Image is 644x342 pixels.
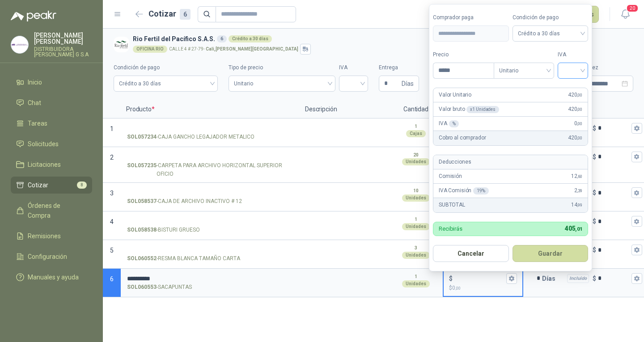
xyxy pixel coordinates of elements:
input: Incluido $ [598,153,630,160]
div: Unidades [402,252,430,259]
span: 420 [568,134,582,142]
a: Cotizar8 [11,177,92,194]
p: DISTRIBUIDORA [PERSON_NAME] G S.A [34,46,92,57]
p: IVA Comisión [439,186,489,195]
span: Manuales y ayuda [28,272,79,282]
input: SOL057234-CAJA GANCHO LEGAJADOR METALICO [127,125,293,132]
span: Configuración [28,252,67,262]
span: 4 [110,218,114,225]
div: 6 [217,35,227,42]
p: 20 [413,152,419,159]
button: Incluido $ [631,245,642,255]
p: Valor bruto [439,105,499,114]
span: ,99 [577,203,582,207]
strong: SOL060552 [127,254,157,263]
div: x 1 Unidades [466,106,499,113]
h3: Rio Fertil del Pacífico S.A.S. [133,34,630,44]
p: 1 [415,216,417,223]
label: IVA [339,63,368,72]
strong: SOL060553 [127,283,157,291]
label: Condición de pago [114,63,218,72]
span: Crédito a 30 días [119,77,212,90]
a: Manuales y ayuda [11,269,92,286]
span: Unitario [499,64,549,77]
span: Días [402,76,414,91]
h2: Cotizar [148,8,191,20]
strong: SOL057235 [127,161,157,178]
button: Cancelar [433,245,509,262]
span: ,00 [455,286,461,291]
span: 6 [110,275,114,283]
p: - CARPETA PARA ARCHIVO HORIZONTAL SUPERIOR OFICIO [127,161,293,178]
p: $ [593,188,596,198]
p: [PERSON_NAME] [PERSON_NAME] [34,32,92,45]
button: Incluido $ [631,123,642,134]
strong: SOL058537 [127,197,157,206]
p: Producto [121,101,300,118]
label: IVA [558,51,588,59]
p: 10 [413,187,419,194]
p: 1 [415,273,417,280]
label: Entrega [379,63,419,72]
span: 8 [77,182,87,189]
img: Logo peakr [11,11,56,21]
p: $ [593,245,596,255]
p: 3 [415,245,417,252]
div: Unidades [402,158,430,165]
button: Incluido $ [631,216,642,227]
a: Remisiones [11,228,92,245]
button: 20 [617,6,633,22]
button: Incluido $ [631,273,642,284]
span: Chat [28,98,41,108]
span: ,39 [577,188,582,193]
span: ,00 [577,121,582,126]
span: Órdenes de Compra [28,201,84,220]
input: Incluido $ [598,275,630,282]
span: 0 [452,285,461,291]
input: SOL060552-RESMA BLANCA TAMAÑO CARTA [127,247,293,253]
span: 405 [565,225,582,232]
p: $ [593,216,596,226]
span: 2 [574,186,582,195]
input: Incluido $ [598,125,630,131]
div: % [449,120,459,127]
p: $ [449,284,517,292]
img: Company Logo [11,36,28,53]
p: - BISTURI GRUESO [127,226,200,234]
strong: Cali , [PERSON_NAME][GEOGRAPHIC_DATA] [206,46,298,51]
span: ,00 [577,93,582,97]
p: Comisión [439,172,462,181]
input: SOL057235-CARPETA PARA ARCHIVO HORIZONTAL SUPERIOR OFICIO [127,154,293,160]
span: ,00 [577,135,582,140]
div: 19 % [473,187,489,194]
strong: SOL057234 [127,133,157,141]
p: IVA [439,119,459,128]
strong: SOL058538 [127,226,157,234]
span: 420 [568,105,582,114]
span: Inicio [28,77,42,87]
span: 2 [110,154,114,161]
button: $$0,00 [506,273,517,284]
p: Recibirás [439,226,462,232]
p: Descripción [300,101,389,118]
p: Cantidad [389,101,443,118]
div: Incluido [567,274,589,283]
p: CALLE 4 # 27-79 - [169,47,298,51]
p: $ [593,274,596,283]
div: Unidades [402,280,430,287]
a: Chat [11,94,92,111]
div: Cajas [406,130,426,137]
div: 6 [180,9,191,20]
a: Inicio [11,74,92,91]
p: 1 [415,123,417,130]
div: Unidades [402,194,430,202]
button: Incluido $ [631,152,642,162]
span: 14 [571,201,582,209]
div: OFICINA RIO [133,46,167,53]
label: Condición de pago [513,13,589,22]
span: Cotizar [28,180,48,190]
a: Órdenes de Compra [11,197,92,224]
a: Solicitudes [11,135,92,152]
label: Tipo de precio [229,63,335,72]
div: Unidades [402,223,430,230]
